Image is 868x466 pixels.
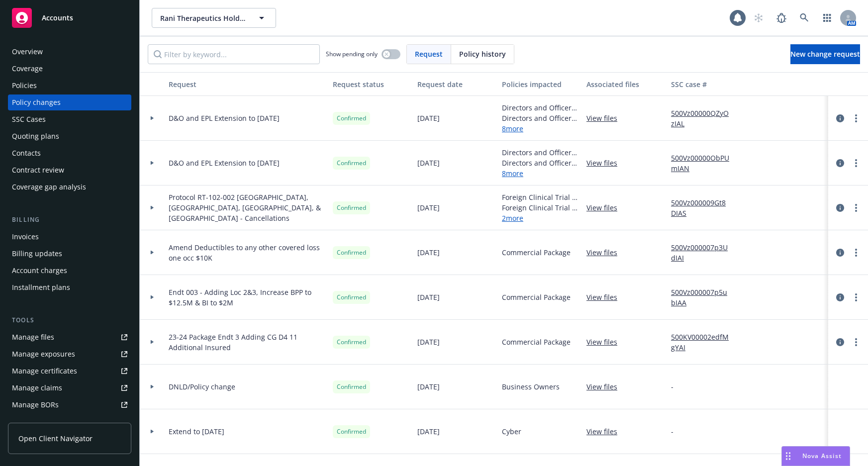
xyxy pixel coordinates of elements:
[586,337,625,347] a: View files
[417,381,440,392] span: [DATE]
[417,202,440,213] span: [DATE]
[834,157,846,169] a: circleInformation
[502,247,571,258] span: Commercial Package
[8,414,131,430] a: Summary of insurance
[834,202,846,214] a: circleInformation
[169,242,325,263] span: Amend Deductibles to any other covered loss one occ $10K
[749,8,769,28] a: Start snowing
[834,291,846,303] a: circleInformation
[850,336,862,348] a: more
[169,426,224,437] span: Extend to [DATE]
[140,186,165,230] div: Toggle Row Expanded
[12,363,77,379] div: Manage certificates
[8,246,131,262] a: Billing updates
[8,145,131,161] a: Contacts
[8,346,131,362] a: Manage exposures
[586,247,625,258] a: View files
[333,79,409,90] div: Request status
[417,292,440,302] span: [DATE]
[8,111,131,127] a: SSC Cases
[582,72,667,96] button: Associated files
[586,381,625,392] a: View files
[337,203,366,212] span: Confirmed
[498,72,582,96] button: Policies impacted
[586,292,625,302] a: View files
[8,44,131,60] a: Overview
[8,179,131,195] a: Coverage gap analysis
[140,275,165,320] div: Toggle Row Expanded
[8,280,131,295] a: Installment plans
[586,113,625,123] a: View files
[12,246,62,262] div: Billing updates
[502,123,579,134] a: 8 more
[12,179,86,195] div: Coverage gap analysis
[817,8,837,28] a: Switch app
[140,320,165,365] div: Toggle Row Expanded
[12,61,43,77] div: Coverage
[169,113,280,123] span: D&O and EPL Extension to [DATE]
[671,108,738,129] a: 500Vz00000QZyOzIAL
[8,397,131,413] a: Manage BORs
[337,382,366,391] span: Confirmed
[794,8,814,28] a: Search
[12,78,37,93] div: Policies
[18,433,93,444] span: Open Client Navigator
[140,409,165,454] div: Toggle Row Expanded
[8,78,131,93] a: Policies
[502,426,521,437] span: Cyber
[781,446,850,466] button: Nova Assist
[169,158,280,168] span: D&O and EPL Extension to [DATE]
[417,158,440,168] span: [DATE]
[8,4,131,32] a: Accounts
[12,397,59,413] div: Manage BORs
[337,293,366,302] span: Confirmed
[790,44,860,64] a: New change request
[586,202,625,213] a: View files
[850,202,862,214] a: more
[160,13,246,23] span: Rani Therapeutics Holdings, Inc.
[12,229,39,245] div: Invoices
[417,337,440,347] span: [DATE]
[586,79,663,90] div: Associated files
[850,157,862,169] a: more
[802,452,842,460] span: Nova Assist
[502,192,579,202] span: Foreign Clinical Trial - [GEOGRAPHIC_DATA]/RT-102-002
[417,79,494,90] div: Request date
[12,94,61,110] div: Policy changes
[42,14,73,22] span: Accounts
[417,426,440,437] span: [DATE]
[586,158,625,168] a: View files
[671,426,674,437] span: -
[850,112,862,124] a: more
[850,291,862,303] a: more
[12,145,41,161] div: Contacts
[12,162,64,178] div: Contract review
[337,427,366,436] span: Confirmed
[8,315,131,325] div: Tools
[8,229,131,245] a: Invoices
[169,192,325,223] span: Protocol RT-102-002 [GEOGRAPHIC_DATA], [GEOGRAPHIC_DATA], [GEOGRAPHIC_DATA], & [GEOGRAPHIC_DATA] ...
[326,50,378,58] span: Show pending only
[12,414,88,430] div: Summary of insurance
[790,49,860,59] span: New change request
[502,102,579,113] span: Directors and Officers - Side A DIC - 07 $5M xs $35M Excess Side A
[329,72,413,96] button: Request status
[502,79,579,90] div: Policies impacted
[12,380,62,396] div: Manage claims
[8,215,131,225] div: Billing
[140,141,165,186] div: Toggle Row Expanded
[834,112,846,124] a: circleInformation
[782,447,794,466] div: Drag to move
[671,242,738,263] a: 500Vz000007p3UdIAI
[337,248,366,257] span: Confirmed
[834,336,846,348] a: circleInformation
[502,113,579,123] span: Directors and Officers - Side A DIC - 08 $5M xs $40M Excess Side A DIC
[12,329,54,345] div: Manage files
[502,213,579,223] a: 2 more
[140,230,165,275] div: Toggle Row Expanded
[8,94,131,110] a: Policy changes
[413,72,498,96] button: Request date
[12,128,59,144] div: Quoting plans
[671,381,674,392] span: -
